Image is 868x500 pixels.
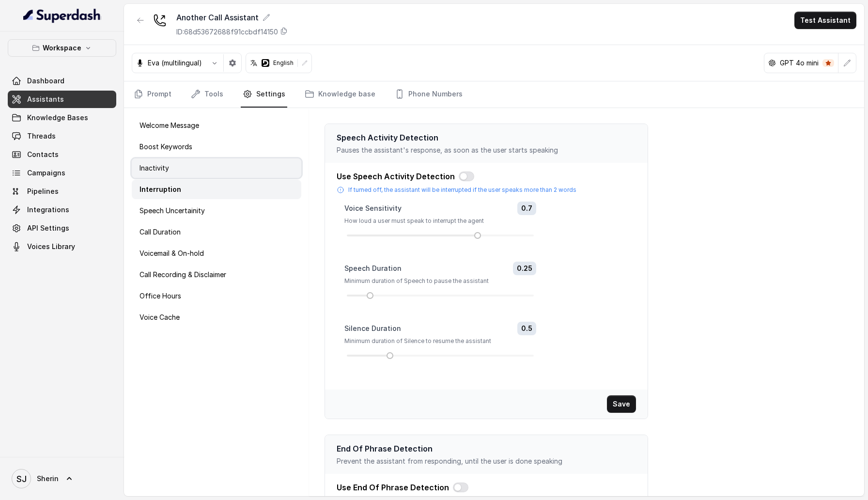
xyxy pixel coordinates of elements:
span: Integrations [27,205,69,215]
a: Threads [8,127,116,145]
button: Workspace [8,39,116,57]
p: GPT 4o mini [780,58,819,68]
img: light.svg [23,8,101,23]
a: Pipelines [8,183,116,200]
a: Assistants [8,91,116,108]
a: Knowledge Bases [8,109,116,126]
p: Interruption [139,185,181,194]
a: Campaigns [8,164,116,182]
p: Minimum duration of Silence to resume the assistant [344,337,536,345]
span: 0.5 [517,322,536,335]
span: Assistants [27,94,64,104]
label: Silence Duration [344,324,401,333]
p: Inactivity [139,163,169,173]
p: How loud a user must speak to interrupt the agent [344,217,536,225]
div: Another Call Assistant [176,12,288,23]
p: Use End Of Phrase Detection [337,482,449,493]
p: Use Speech Activity Detection [337,171,455,182]
a: Dashboard [8,72,116,90]
a: Contacts [8,146,116,163]
text: SJ [16,474,27,484]
a: API Settings [8,219,116,237]
label: Speech Duration [344,264,402,273]
p: Boost Keywords [139,142,192,152]
p: English [273,59,294,67]
span: Dashboard [27,76,64,86]
span: Threads [27,131,56,141]
p: Eva (multilingual) [148,58,202,68]
p: Voicemail & On-hold [139,249,204,258]
a: Prompt [132,81,173,108]
label: Voice Sensitivity [344,203,402,213]
svg: openai logo [768,59,776,67]
span: Campaigns [27,168,65,178]
p: Speech Activity Detection [337,132,636,143]
span: API Settings [27,223,69,233]
span: Pipelines [27,187,59,196]
span: 0.7 [517,202,536,215]
a: Knowledge base [303,81,377,108]
button: Save [607,395,636,413]
span: 0.25 [513,262,536,275]
p: Workspace [43,42,81,54]
p: Welcome Message [139,121,199,130]
a: Tools [189,81,225,108]
a: Voices Library [8,238,116,255]
p: If turned off, the assistant will be interrupted if the user speaks more than 2 words [348,186,576,194]
svg: deepgram logo [262,59,269,67]
a: Integrations [8,201,116,219]
p: Minimum duration of Speech to pause the assistant [344,277,536,285]
p: Speech Uncertainity [139,206,205,216]
a: Settings [241,81,287,108]
p: Voice Cache [139,312,180,322]
span: Sherin [37,474,59,484]
span: Contacts [27,150,59,159]
p: Office Hours [139,291,181,301]
p: Call Recording & Disclaimer [139,270,226,280]
span: Voices Library [27,242,75,251]
a: Phone Numbers [393,81,465,108]
span: Knowledge Bases [27,113,88,123]
nav: Tabs [132,81,856,108]
p: Prevent the assistant from responding, until the user is done speaking [337,456,636,466]
p: Pauses the assistant's response, as soon as the user starts speaking [337,145,636,155]
p: End Of Phrase Detection [337,443,636,454]
p: ID: 68d53672688f91ccbdf14150 [176,27,278,37]
p: Call Duration [139,227,181,237]
button: Test Assistant [794,12,856,29]
a: Sherin [8,465,116,492]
